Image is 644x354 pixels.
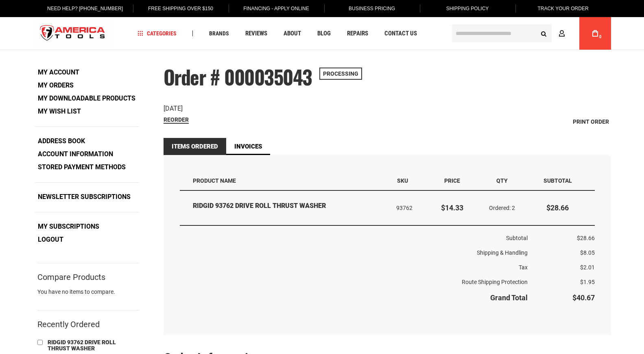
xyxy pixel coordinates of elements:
[35,234,66,246] a: Logout
[599,35,602,39] span: 0
[446,6,489,11] span: Shipping Policy
[180,171,391,190] th: Product Name
[193,201,385,211] strong: RIDGID 93762 DRIVE ROLL THRUST WASHER
[180,245,528,260] th: Shipping & Handling
[429,171,476,190] th: Price
[35,66,82,79] a: My Account
[164,116,189,124] a: Reorder
[319,68,362,80] span: Processing
[46,338,127,354] a: RIDGID 93762 DRIVE ROLL THRUST WASHER
[577,235,595,241] span: $28.66
[242,28,271,39] a: Reviews
[35,92,138,105] a: My Downloadable Products
[573,118,609,125] span: Print Order
[546,203,569,212] span: $28.66
[441,203,463,212] span: $14.33
[476,171,528,190] th: Qty
[512,205,515,211] span: 2
[580,279,595,285] span: $1.95
[381,28,421,39] a: Contact Us
[490,293,528,302] strong: Grand Total
[284,31,301,37] span: About
[205,28,233,39] a: Brands
[317,31,331,37] span: Blog
[571,116,611,128] a: Print Order
[33,18,112,49] img: America Tools
[384,31,417,37] span: Contact Us
[164,138,226,155] strong: Items Ordered
[209,31,229,36] span: Brands
[35,79,76,92] a: My Orders
[164,62,312,91] span: Order # 000035043
[138,31,177,36] span: Categories
[37,273,105,281] strong: Compare Products
[314,28,334,39] a: Blog
[37,319,100,329] strong: Recently Ordered
[572,293,595,302] span: $40.67
[35,221,102,233] a: My Subscriptions
[180,225,528,245] th: Subtotal
[180,275,528,289] th: Route Shipping Protection
[35,191,133,203] a: Newsletter Subscriptions
[180,260,528,275] th: Tax
[391,171,429,190] th: SKU
[164,105,183,112] span: [DATE]
[226,138,270,155] a: Invoices
[35,148,116,160] a: Account Information
[587,17,603,50] a: 0
[391,191,429,226] td: 93762
[280,28,305,39] a: About
[33,18,112,49] a: store logo
[245,31,267,37] span: Reviews
[35,135,88,147] a: Address Book
[37,288,139,304] div: You have no items to compare.
[343,28,372,39] a: Repairs
[580,264,595,271] span: $2.01
[528,171,594,190] th: Subtotal
[580,249,595,256] span: $8.05
[489,205,512,211] span: Ordered
[38,81,74,89] strong: My Orders
[347,31,368,37] span: Repairs
[35,105,84,118] a: My Wish List
[134,28,180,39] a: Categories
[48,339,116,352] span: RIDGID 93762 DRIVE ROLL THRUST WASHER
[35,161,129,173] a: Stored Payment Methods
[536,26,552,41] button: Search
[164,116,189,123] span: Reorder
